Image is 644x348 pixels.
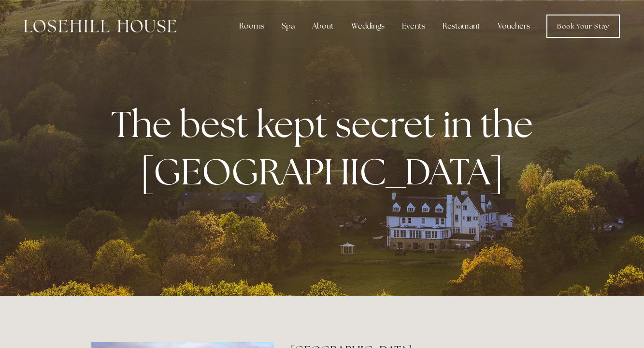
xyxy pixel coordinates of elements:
div: About [304,16,342,36]
div: Restaurant [435,16,488,36]
div: Spa [274,16,302,36]
div: Rooms [231,16,272,36]
div: Events [394,16,433,36]
img: Losehill House [24,20,176,32]
div: Weddings [343,16,392,36]
strong: The best kept secret in the [GEOGRAPHIC_DATA] [111,100,541,195]
a: Book Your Stay [546,15,620,38]
a: Vouchers [490,16,538,36]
